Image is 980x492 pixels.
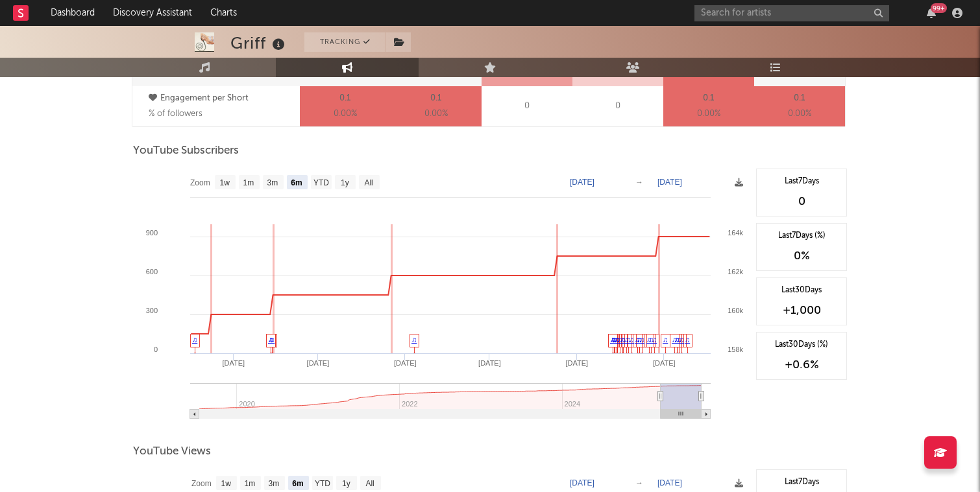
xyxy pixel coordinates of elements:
p: 0.1 [703,91,714,106]
text: [DATE] [478,359,501,367]
span: 0.00 % [788,106,811,122]
text: 300 [146,307,158,314]
text: Zoom [190,178,210,187]
text: [DATE] [653,359,676,367]
text: YTD [313,178,329,187]
div: Last 7 Days (%) [763,230,840,242]
a: ♫ [624,336,629,344]
a: ♫ [635,336,640,344]
div: Last 30 Days [763,285,840,296]
text: All [365,479,374,488]
div: 99 + [931,3,947,13]
p: Engagement per Short [149,91,297,106]
button: Tracking [304,32,386,52]
text: [DATE] [570,178,594,187]
text: → [635,478,643,487]
a: ♫ [192,336,197,344]
text: 0 [154,346,158,353]
text: 1y [341,178,349,187]
span: 0.00 % [697,106,720,122]
text: 1w [221,479,232,488]
a: ♫ [685,336,690,344]
div: Last 7 Days [763,476,840,488]
span: YouTube Subscribers [133,143,239,159]
text: 1y [342,479,350,488]
text: [DATE] [570,478,594,487]
a: ♫ [629,336,634,344]
div: 0 [572,86,663,126]
text: 3m [267,178,278,187]
text: 6m [291,178,302,187]
p: 0.1 [794,91,805,106]
div: 0 % [763,248,840,264]
div: 0 [482,86,572,126]
p: 0.1 [339,91,350,106]
text: [DATE] [307,359,330,367]
span: 0.00 % [424,106,448,122]
p: 0.1 [430,91,441,106]
input: Search for artists [694,5,889,21]
a: ♫ [663,336,668,344]
a: ♫ [268,336,273,344]
text: 158k [728,346,743,353]
text: 6m [292,479,303,488]
text: [DATE] [223,359,245,367]
text: 1w [220,178,230,187]
text: 162k [728,268,743,275]
div: +0.6 % [763,357,840,373]
span: % of followers [149,110,202,118]
text: 600 [146,268,158,275]
text: 3m [269,479,280,488]
text: 160k [728,307,743,314]
a: ♫ [672,336,677,344]
span: 0.00 % [334,106,357,122]
a: ♫ [411,336,417,344]
text: 1m [243,178,254,187]
div: 0 [763,194,840,209]
a: ♫ [646,336,652,344]
text: All [364,178,373,187]
a: ♫ [652,336,657,344]
text: YTD [315,479,330,488]
text: 900 [146,229,158,237]
text: [DATE] [657,478,682,487]
text: 164k [728,229,743,237]
text: 1m [245,479,256,488]
text: [DATE] [566,359,589,367]
text: Zoom [191,479,212,488]
div: Last 7 Days [763,176,840,187]
div: Last 30 Days (%) [763,339,840,351]
text: [DATE] [657,178,682,187]
span: YouTube Views [133,444,211,460]
text: [DATE] [394,359,417,367]
button: 99+ [927,8,936,18]
a: ♫ [610,336,615,344]
div: Griff [230,32,288,54]
text: → [635,178,643,187]
div: +1,000 [763,303,840,318]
